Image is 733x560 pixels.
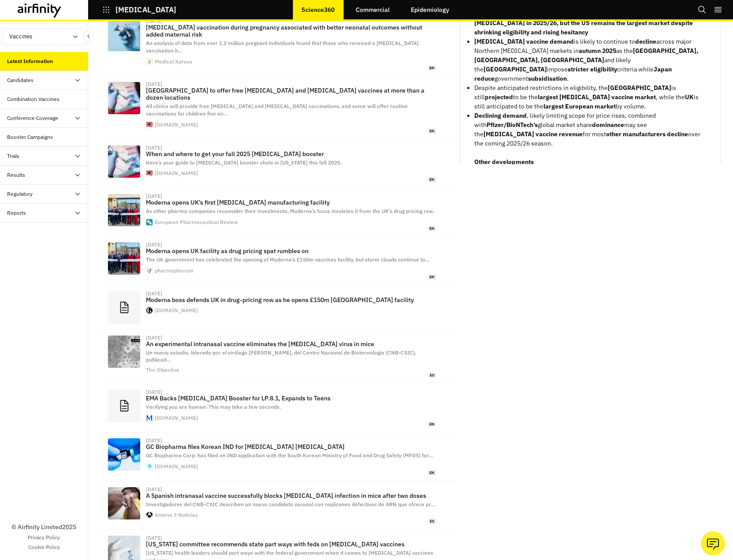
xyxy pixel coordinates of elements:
[155,122,198,127] div: [DOMAIN_NAME]
[108,146,140,178] img: https___assets.bwbx_.io_images_users_i4YKw4LYfAGo_i6nCdUR1Eiis_v1_piFq5T3pJF0qzS8rF9LjsWaQ_-1x-1-...
[100,384,456,433] a: [DATE]EMA Backs [MEDICAL_DATA] Booster for LP.8.1, Expands to TeensVerifying you are human. This ...
[146,247,436,254] p: Moderna opens UK facility as drug pricing spat rumbles on
[428,470,436,476] span: en
[155,171,198,176] div: [DOMAIN_NAME]
[485,93,513,101] strong: projected
[100,140,456,188] a: [DATE]When and where to get your fall 2025 [MEDICAL_DATA] boosterHere’s your guide to [MEDICAL_DA...
[428,177,436,183] span: en
[100,433,456,481] a: [DATE]GC Biopharma files Korean IND for [MEDICAL_DATA] [MEDICAL_DATA]GC Biopharma Corp. has filed...
[7,95,60,103] div: Combination Vaccines
[100,76,456,139] a: [DATE][GEOGRAPHIC_DATA] to offer free [MEDICAL_DATA] and [MEDICAL_DATA] vaccines at more than a d...
[100,188,456,237] a: [DATE]Moderna opens UK’s first [MEDICAL_DATA] manufacturing facilityAs other pharma companies rec...
[7,133,53,141] div: Booster Campaigns
[592,121,624,129] strong: dominance
[146,307,153,314] img: favicon.ico
[474,37,706,83] li: is likely to continue to across major Northern [MEDICAL_DATA] markets in as the and likely the im...
[146,242,162,247] div: [DATE]
[606,130,621,138] strong: other
[484,130,583,138] strong: [MEDICAL_DATA] vaccine revenue
[579,47,616,55] strong: autumn 2025
[155,308,198,313] div: [DOMAIN_NAME]
[484,65,547,73] strong: [GEOGRAPHIC_DATA]
[7,209,26,217] div: Reports
[155,464,198,469] div: [DOMAIN_NAME]
[100,13,456,76] a: [DATE][MEDICAL_DATA] vaccination during pregnancy associated with better neonatal outcomes withou...
[146,208,435,214] span: As other pharma companies reconsider their investments, Moderna’s focus insulates it from the UK’...
[608,84,671,92] strong: [GEOGRAPHIC_DATA]
[538,93,656,101] strong: largest [MEDICAL_DATA] vaccine market
[7,114,58,122] div: Conference Coverage
[698,2,707,17] button: Search
[146,512,153,518] img: apple-touch-icon-180x180.png
[301,6,335,13] p: Science360
[146,103,408,117] span: All clinics will provide free [MEDICAL_DATA] and [MEDICAL_DATA] vaccinations, and some will offer...
[155,512,198,518] div: Antena 3 Noticias
[2,28,86,45] button: Vaccines
[146,492,436,499] p: A Spanish intranasal vaccine successfully blocks [MEDICAL_DATA] infection in mice after two doses
[108,82,140,114] img: https___assets.bwbx_.io_images_users_i4YKw4LYfAGo_i6nCdUR1Eiis_v1_piFq5T3pJF0qzS8rF9LjsWaQ_-1x-1-...
[146,19,162,24] div: [DATE]
[146,367,179,373] div: The Objective
[146,256,430,263] span: The UK government has celebrated the opening of Moderna’s £150m vaccines facility, but storm clou...
[146,463,153,470] img: apple-touch-icon.png
[146,291,162,296] div: [DATE]
[146,268,153,274] img: favicon.png
[155,415,198,421] div: [DOMAIN_NAME]
[11,523,76,532] p: © Airfinity Limited 2025
[146,389,162,395] div: [DATE]
[108,194,140,226] img: Moderna-mRNA-manfacturing-research-facility-uk.jpg
[474,158,534,166] strong: Other developments
[146,452,433,459] span: GC Biopharma Corp. has filed an IND application with the South Korean Ministry of Food and Drug S...
[528,75,567,82] strong: subsidisation
[7,76,33,84] div: Candidates
[146,122,153,128] img: BDC_Logo_2020_Social_WhiteBG-609c79a967eee-200x200.png
[7,171,25,179] div: Results
[146,194,162,199] div: [DATE]
[474,37,574,45] strong: [MEDICAL_DATA] vaccine demand
[108,487,140,519] img: foto-archivo-administracion-vacuna_69.jpg
[428,226,436,231] span: en
[100,237,456,285] a: [DATE]Moderna opens UK facility as drug pricing spat rumbles onThe UK government has celebrated t...
[146,199,436,206] p: Moderna opens UK’s first [MEDICAL_DATA] manufacturing facility
[146,87,436,101] p: [GEOGRAPHIC_DATA] to offer free [MEDICAL_DATA] and [MEDICAL_DATA] vaccines at more than a dozen l...
[146,296,436,303] p: Moderna boss defends UK in drug-pricing row as he opens £150m [GEOGRAPHIC_DATA] facility
[102,2,176,17] button: [MEDICAL_DATA]
[474,111,706,148] p: , likely limiting scope for price rises, combined with global market share may see the for most o...
[108,243,140,275] img: Moderna_Grand_Opening_1200x675.jpg
[146,150,436,157] p: When and where to get your fall 2025 [MEDICAL_DATA] booster
[428,422,436,427] span: en
[428,128,436,134] span: en
[146,82,162,87] div: [DATE]
[146,145,162,150] div: [DATE]
[100,330,456,384] a: [DATE]An experimental intranasal vaccine eliminates the [MEDICAL_DATA] virus in miceUn nuevo estu...
[28,543,60,551] a: Cookie Policy
[146,219,153,225] img: favicon.ico
[108,336,140,368] img: Una-vacuna-intranasal-experimental-elimina-el-virus-de-la-covid-19-en-ratones-LEE-gratis.jpg
[146,395,436,402] p: EMA Backs [MEDICAL_DATA] Booster for LP.8.1, Expands to Teens
[146,349,416,363] span: Un nuevo estudio, liderado por el virólogo [PERSON_NAME], del Centro Nacional de Biotecnología (C...
[28,534,60,541] a: Privacy Policy
[155,268,193,273] div: pharmaphorum
[146,535,162,541] div: [DATE]
[7,190,33,198] div: Regulatory
[474,10,706,36] strong: [MEDICAL_DATA] vaccine demand is expected to continue falling in the Northern [MEDICAL_DATA] in 2...
[83,30,94,42] button: Close Sidebar
[685,93,694,101] strong: UK
[146,170,153,176] img: BDC_Logo_2020_Social_WhiteBG-609c79a967eee-200x200.png
[428,65,436,71] span: en
[543,102,616,110] strong: largest European market
[146,501,435,508] span: Investigadores del CNB-CSIC describen un nuevo candidato vacunal con replicones defectivos de ARN...
[568,65,617,73] strong: stricter eligibility
[146,541,436,548] p: [US_STATE] committee recommends state part ways with feds on [MEDICAL_DATA] vaccines
[146,159,342,166] span: Here’s your guide to [MEDICAL_DATA] booster shots in [US_STATE] this fall 2025.
[146,443,436,450] p: GC Biopharma files Korean IND for [MEDICAL_DATA] [MEDICAL_DATA]
[146,415,153,421] img: faviconV2
[146,340,436,347] p: An experimental intranasal vaccine eliminates the [MEDICAL_DATA] virus in mice
[100,286,456,330] a: [DATE]Moderna boss defends UK in drug-pricing row as he opens £150m [GEOGRAPHIC_DATA] facility[DO...
[146,335,162,340] div: [DATE]
[428,519,436,524] span: es
[146,438,162,443] div: [DATE]
[155,59,192,64] div: Medical Xpress
[155,220,238,225] div: European Pharmaceutical Review
[623,130,688,138] strong: manufacturers decline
